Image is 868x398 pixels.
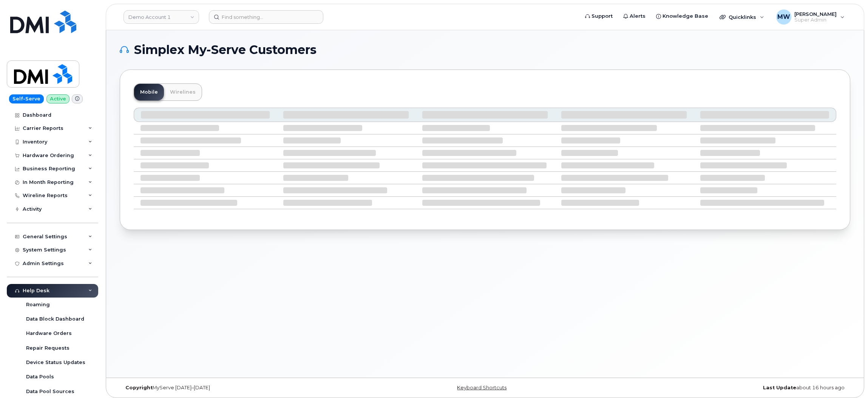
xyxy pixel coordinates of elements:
[125,385,153,390] strong: Copyright
[763,385,796,390] strong: Last Update
[607,385,850,391] div: about 16 hours ago
[134,44,317,56] span: Simplex My-Serve Customers
[134,84,164,100] a: Mobile
[457,385,507,390] a: Keyboard Shortcuts
[164,84,202,100] a: Wirelines
[120,385,363,391] div: MyServe [DATE]–[DATE]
